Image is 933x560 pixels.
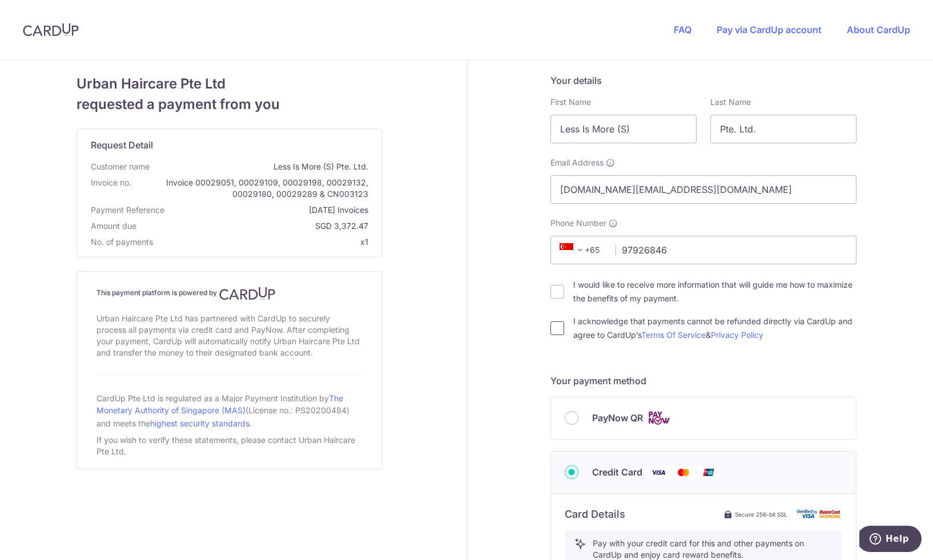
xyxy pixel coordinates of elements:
[550,157,604,168] span: Email Address
[565,507,625,521] h6: Card Details
[697,465,720,480] img: Union Pay
[550,96,591,108] label: First Name
[23,23,79,37] img: CardUp
[360,237,368,247] span: x1
[592,465,642,479] span: Credit Card
[91,236,153,248] span: No. of payments
[550,115,697,143] input: First name
[91,177,131,200] span: Invoice no.
[717,24,822,35] a: Pay via CardUp account
[141,220,368,232] span: SGD 3,372.47
[96,432,363,460] div: If you wish to verify these statements, please contact Urban Haircare Pte Ltd.
[573,278,856,305] label: I would like to receive more information that will guide me how to maximize the benefits of my pa...
[96,287,363,300] h4: This payment platform is powered by
[641,330,706,340] a: Terms Of Service
[550,175,856,204] input: Email address
[592,411,643,425] span: PayNow QR
[91,220,136,232] span: Amount due
[550,217,606,229] span: Phone Number
[550,374,856,388] h5: Your payment method
[573,315,856,342] label: I acknowledge that payments cannot be refunded directly via CardUp and agree to CardUp’s &
[711,330,763,340] a: Privacy Policy
[96,389,363,432] div: CardUp Pte Ltd is regulated as a Major Payment Institution by (License no.: PS20200484) and meets...
[710,115,856,143] input: Last name
[550,74,856,87] h5: Your details
[150,418,250,428] a: highest security standards
[77,94,383,115] span: requested a payment from you
[735,510,787,519] span: Secure 256-bit SSL
[219,287,275,300] img: CardUp
[648,411,670,425] img: Cards logo
[91,205,164,215] span: translation missing: en.payment_reference
[136,177,368,200] span: Invoice 00029051, 00029109, 00029198, 00029132, 00029180, 00029289 & CN003123
[647,465,670,480] img: Visa
[565,411,842,425] div: PayNow QR Cards logo
[710,96,751,108] label: Last Name
[77,74,383,94] span: Urban Haircare Pte Ltd
[859,526,922,554] iframe: Opens a widget where you can find more information
[674,24,691,35] a: FAQ
[556,243,608,257] span: +65
[847,24,910,35] a: About CardUp
[96,311,363,361] div: Urban Haircare Pte Ltd has partnered with CardUp to securely process all payments via credit card...
[91,161,150,172] span: Customer name
[154,161,368,172] span: Less Is More (S) Pte. Ltd.
[797,509,842,519] img: card secure
[560,243,587,257] span: +65
[169,204,368,216] span: [DATE] Invoices
[672,465,695,480] img: Mastercard
[91,139,153,151] span: translation missing: en.request_detail
[565,465,842,480] div: Credit Card Visa Mastercard Union Pay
